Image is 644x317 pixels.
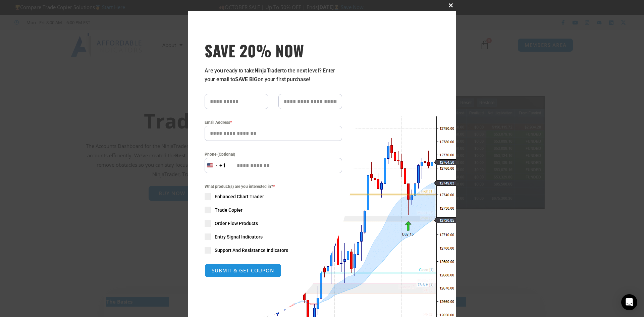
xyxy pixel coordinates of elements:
label: Enhanced Chart Trader [205,193,342,200]
span: Enhanced Chart Trader [215,193,264,200]
label: Support And Resistance Indicators [205,247,342,254]
label: Entry Signal Indicators [205,233,342,240]
label: Phone (Optional) [205,151,342,158]
strong: SAVE BIG [235,76,258,83]
div: Open Intercom Messenger [621,294,637,310]
span: Order Flow Products [215,220,258,227]
span: Trade Copier [215,207,243,213]
span: What product(s) are you interested in? [205,183,342,190]
span: Entry Signal Indicators [215,233,263,240]
button: Selected country [205,158,226,173]
strong: NinjaTrader [255,67,282,74]
label: Order Flow Products [205,220,342,227]
h3: SAVE 20% NOW [205,41,342,60]
div: +1 [219,161,226,170]
label: Trade Copier [205,207,342,213]
p: Are you ready to take to the next level? Enter your email to on your first purchase! [205,66,342,84]
button: SUBMIT & GET COUPON [205,264,281,277]
label: Email Address [205,119,342,126]
span: Support And Resistance Indicators [215,247,288,254]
